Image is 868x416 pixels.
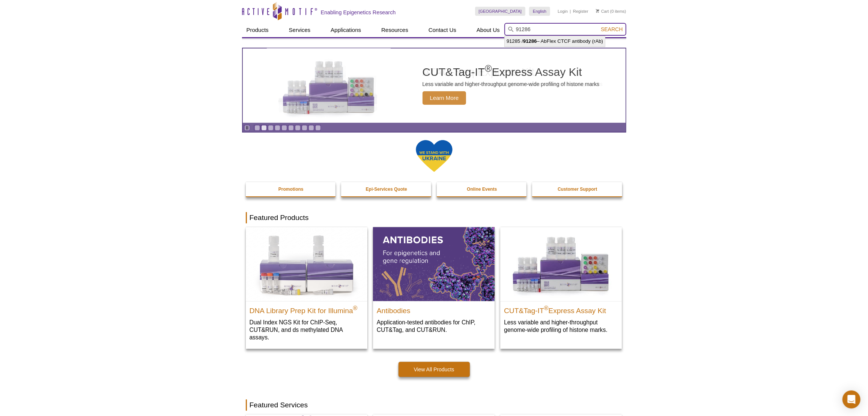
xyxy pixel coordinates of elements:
h2: DNA Library Prep Kit for Illumina [250,303,364,315]
li: (0 items) [596,7,626,16]
h2: Featured Products [246,212,623,223]
a: [GEOGRAPHIC_DATA] [475,7,526,16]
strong: Epi-Services Quote [366,187,407,192]
a: Go to slide 5 [281,125,287,131]
a: Services [284,23,315,37]
strong: Promotions [278,187,304,192]
div: Open Intercom Messenger [842,390,860,408]
a: Go to slide 8 [302,125,307,131]
a: Go to slide 7 [295,125,301,131]
a: Products [242,23,273,37]
img: CUT&Tag-IT® Express Assay Kit [500,227,622,301]
p: Less variable and higher-throughput genome-wide profiling of histone marks​. [504,318,618,334]
a: CUT&Tag-IT® Express Assay Kit CUT&Tag-IT®Express Assay Kit Less variable and higher-throughput ge... [500,227,622,341]
p: Application-tested antibodies for ChIP, CUT&Tag, and CUT&RUN. [377,318,491,334]
img: CUT&Tag-IT Express Assay Kit [267,44,391,127]
img: Your Cart [596,9,599,13]
a: Resources [377,23,413,37]
p: Dual Index NGS Kit for ChIP-Seq, CUT&RUN, and ds methylated DNA assays. [250,318,364,341]
a: View All Products [399,362,470,377]
strong: Customer Support [558,187,597,192]
h2: Antibodies [377,303,491,315]
h2: CUT&Tag-IT Express Assay Kit [504,303,618,315]
a: Login [558,9,568,14]
a: Customer Support [532,182,623,196]
a: CUT&Tag-IT Express Assay Kit CUT&Tag-IT®Express Assay Kit Less variable and higher-throughput gen... [243,48,626,123]
a: Go to slide 2 [261,125,267,131]
a: Cart [596,9,609,14]
a: All Antibodies Antibodies Application-tested antibodies for ChIP, CUT&Tag, and CUT&RUN. [373,227,495,341]
article: CUT&Tag-IT Express Assay Kit [243,48,626,123]
img: DNA Library Prep Kit for Illumina [246,227,367,301]
a: About Us [472,23,504,37]
sup: ® [544,305,549,311]
img: All Antibodies [373,227,495,301]
a: Online Events [437,182,528,196]
span: Learn More [423,91,466,105]
a: DNA Library Prep Kit for Illumina DNA Library Prep Kit for Illumina® Dual Index NGS Kit for ChIP-... [246,227,367,348]
li: 91285 / – AbFlex CTCF antibody (rAb) [505,36,605,47]
a: Go to slide 4 [275,125,280,131]
h2: CUT&Tag-IT Express Assay Kit [423,66,600,78]
li: | [570,7,571,16]
a: Promotions [246,182,337,196]
a: Applications [326,23,366,37]
a: English [529,7,550,16]
sup: ® [485,63,492,74]
img: We Stand With Ukraine [415,139,453,173]
a: Epi-Services Quote [341,182,432,196]
button: Search [599,26,625,33]
a: Go to slide 9 [308,125,314,131]
input: Keyword, Cat. No. [504,23,626,36]
a: Register [573,9,588,14]
p: Less variable and higher-throughput genome-wide profiling of histone marks [423,81,600,87]
strong: 91286 [523,38,537,44]
a: Toggle autoplay [244,125,250,131]
span: Search [601,26,623,32]
h2: Enabling Epigenetics Research [321,9,396,16]
a: Contact Us [424,23,461,37]
sup: ® [353,305,358,311]
a: Go to slide 10 [315,125,321,131]
h2: Featured Services [246,399,623,411]
a: Go to slide 3 [268,125,274,131]
a: Go to slide 1 [254,125,260,131]
strong: Online Events [467,187,497,192]
a: Go to slide 6 [288,125,294,131]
